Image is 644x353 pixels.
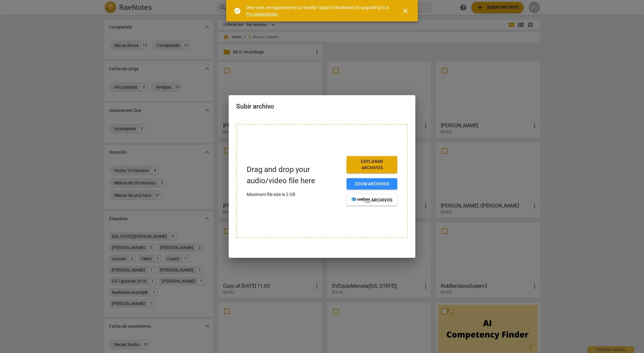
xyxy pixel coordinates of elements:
[236,103,408,110] h2: Subir archivo
[347,178,397,189] button: Zoom archivos
[398,3,413,18] button: Cerrar
[246,12,278,16] a: Pro subscription
[402,7,409,15] span: close
[352,181,392,187] span: Zoom archivos
[247,191,342,198] p: Maximum file size is 2 GB
[352,197,392,203] span: archivos
[234,7,241,15] span: check_circle
[247,164,342,186] p: Drag and drop your audio/video file here
[352,159,392,171] span: Explorar archivos
[347,156,397,173] button: Explorar archivos
[246,4,390,17] div: Dear user, we appreciate your loyalty! Support RaeNotes by upgrading to a
[347,194,397,206] button: archivos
